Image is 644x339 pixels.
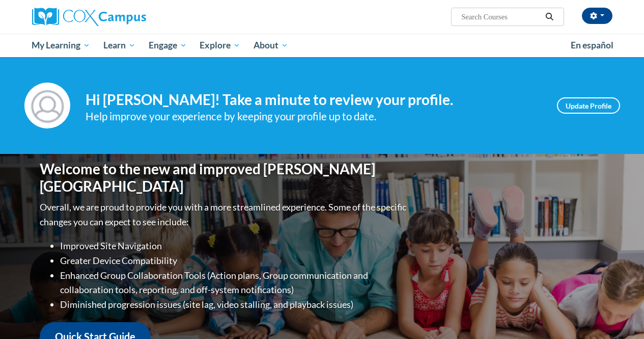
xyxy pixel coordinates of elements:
[542,11,557,23] button: Search
[60,268,409,298] li: Enhanced Group Collaboration Tools (Action plans, Group communication and collaboration tools, re...
[603,298,636,331] iframe: Button to launch messaging window
[564,35,620,56] a: En español
[60,239,409,253] li: Improved Site Navigation
[24,83,70,128] img: Profile Image
[582,8,612,24] button: Account Settings
[32,8,146,26] img: Cox Campus
[32,39,90,51] span: My Learning
[60,253,409,268] li: Greater Device Compatibility
[25,34,97,57] a: My Learning
[86,91,542,109] h4: Hi [PERSON_NAME]! Take a minute to review your profile.
[103,39,135,51] span: Learn
[40,161,409,195] h1: Welcome to the new and improved [PERSON_NAME][GEOGRAPHIC_DATA]
[460,11,542,23] input: Search Courses
[142,34,193,57] a: Engage
[149,39,187,51] span: Engage
[254,39,288,51] span: About
[32,8,215,26] a: Cox Campus
[97,34,142,57] a: Learn
[60,297,409,312] li: Diminished progression issues (site lag, video stalling, and playback issues)
[571,40,613,50] span: En español
[86,108,542,125] div: Help improve your experience by keeping your profile up to date.
[557,97,620,114] a: Update Profile
[200,39,240,51] span: Explore
[40,200,409,229] p: Overall, we are proud to provide you with a more streamlined experience. Some of the specific cha...
[193,34,247,57] a: Explore
[24,34,620,57] div: Main menu
[247,34,295,57] a: About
